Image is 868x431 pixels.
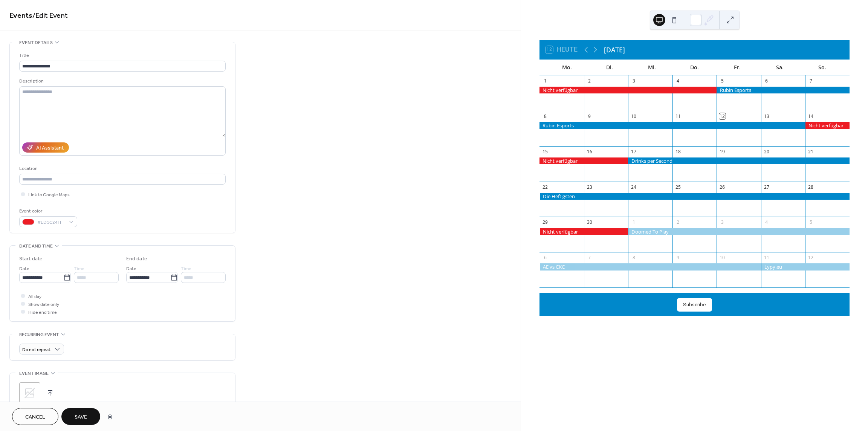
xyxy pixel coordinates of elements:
[37,219,65,226] span: #ED1C24FF
[181,265,191,273] span: Time
[719,184,726,190] div: 26
[587,255,593,261] div: 7
[631,184,637,190] div: 24
[19,331,59,339] span: Recurring event
[587,184,593,190] div: 23
[75,413,87,421] span: Save
[764,113,770,119] div: 13
[808,78,814,84] div: 7
[631,255,637,261] div: 8
[19,165,224,173] div: Location
[761,263,850,270] div: Lypy.eu
[28,301,59,309] span: Show date only
[675,148,682,155] div: 18
[764,255,770,261] div: 11
[539,193,850,200] div: Die Heftigsten
[22,142,69,153] button: AI Assistant
[719,255,726,261] div: 10
[19,39,53,47] span: Event details
[758,60,801,75] div: Sa.
[542,113,549,119] div: 8
[126,265,136,273] span: Date
[542,255,549,261] div: 6
[631,78,637,84] div: 3
[22,345,50,354] span: Do not repeat
[808,113,814,119] div: 14
[61,408,100,425] button: Save
[19,242,53,250] span: Date and time
[19,255,43,263] div: Start date
[675,255,682,261] div: 9
[805,122,850,129] div: Nicht verfügbar
[675,78,682,84] div: 4
[28,293,41,301] span: All day
[74,265,84,273] span: Time
[19,265,29,273] span: Date
[542,219,549,226] div: 29
[542,184,549,190] div: 22
[604,45,625,55] div: [DATE]
[587,219,593,226] div: 30
[546,60,588,75] div: Mo.
[12,408,58,425] button: Cancel
[675,113,682,119] div: 11
[808,255,814,261] div: 12
[628,228,850,235] div: Doomed To Play
[764,148,770,155] div: 20
[32,8,68,23] span: / Edit Event
[808,219,814,226] div: 5
[587,78,593,84] div: 2
[28,309,57,316] span: Hide end time
[675,219,682,226] div: 2
[539,228,628,235] div: Nicht verfügbar
[717,87,850,93] div: Rubin Esports
[719,113,726,119] div: 12
[631,219,637,226] div: 1
[19,77,224,85] div: Description
[631,60,673,75] div: Mi.
[801,60,844,75] div: So.
[677,298,712,312] button: Subscribe
[19,382,40,403] div: ;
[19,370,49,378] span: Event image
[764,184,770,190] div: 27
[539,122,805,129] div: Rubin Esports
[539,157,628,164] div: Nicht verfügbar
[587,113,593,119] div: 9
[539,263,761,270] div: AE vs CKC
[19,52,224,60] div: Title
[542,148,549,155] div: 15
[19,207,76,215] div: Event color
[719,219,726,226] div: 3
[628,157,850,164] div: Drinks per Second
[631,113,637,119] div: 10
[808,184,814,190] div: 28
[126,255,147,263] div: End date
[716,60,758,75] div: Fr.
[673,60,716,75] div: Do.
[719,78,726,84] div: 5
[764,78,770,84] div: 6
[9,8,32,23] a: Events
[588,60,631,75] div: Di.
[25,413,45,421] span: Cancel
[719,148,726,155] div: 19
[587,148,593,155] div: 16
[764,219,770,226] div: 4
[542,78,549,84] div: 1
[631,148,637,155] div: 17
[675,184,682,190] div: 25
[808,148,814,155] div: 21
[36,144,64,152] div: AI Assistant
[539,87,717,93] div: Nicht verfügbar
[28,191,70,199] span: Link to Google Maps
